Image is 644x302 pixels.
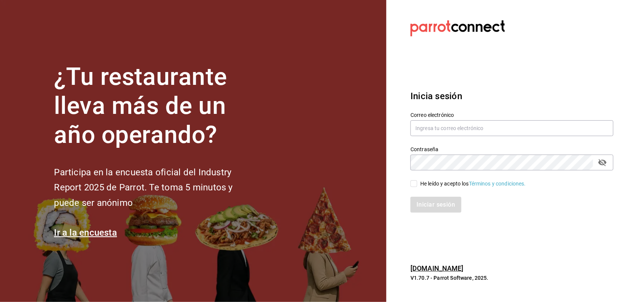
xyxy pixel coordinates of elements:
[410,113,613,118] label: Correo electrónico
[596,156,609,169] button: passwordField
[469,181,526,187] a: Términos y condiciones.
[410,274,613,282] p: V1.70.7 - Parrot Software, 2025.
[410,120,613,136] input: Ingresa tu correo electrónico
[410,264,464,272] a: [DOMAIN_NAME]
[54,165,258,211] h2: Participa en la encuesta oficial del Industry Report 2025 de Parrot. Te toma 5 minutos y puede se...
[410,89,613,103] h3: Inicia sesión
[410,147,613,152] label: Contraseña
[54,227,117,238] a: Ir a la encuesta
[54,63,258,149] h1: ¿Tu restaurante lleva más de un año operando?
[420,180,526,188] div: He leído y acepto los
